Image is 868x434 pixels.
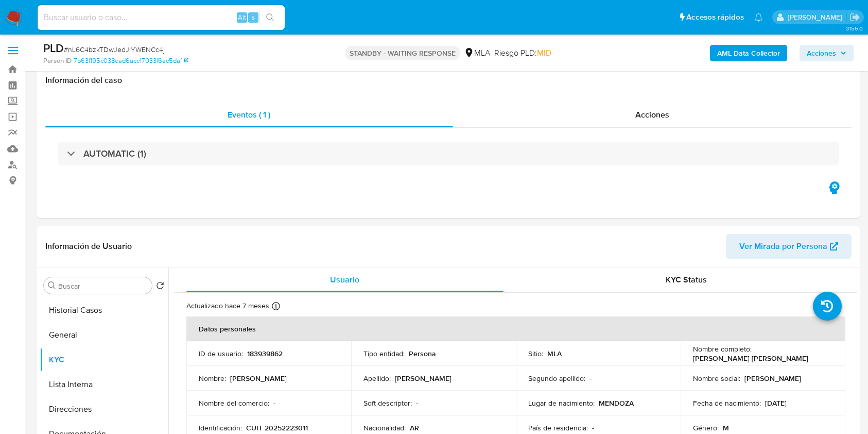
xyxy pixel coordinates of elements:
span: Acciones [635,109,669,121]
p: Nombre : [199,374,226,383]
p: Sitio : [528,349,543,358]
p: [PERSON_NAME] [PERSON_NAME] [693,354,808,363]
p: [PERSON_NAME] [744,374,801,383]
p: M [723,423,729,432]
button: Volver al orden por defecto [156,281,164,293]
b: AML Data Collector [717,45,780,61]
a: Notificaciones [754,13,763,22]
p: CUIT 20252223011 [246,423,308,432]
span: Usuario [330,274,359,286]
span: Alt [238,12,246,22]
p: valentina.santellan@mercadolibre.com [788,12,846,22]
span: Riesgo PLD: [494,47,551,59]
p: Nombre completo : [693,344,752,354]
div: AUTOMATIC (1) [58,142,839,165]
p: Nombre social : [693,374,740,383]
p: Persona [409,349,436,358]
span: Eventos ( 1 ) [228,109,270,121]
button: AML Data Collector [710,45,787,61]
h1: Información de Usuario [45,241,132,252]
p: Soft descriptor : [363,398,412,408]
b: Person ID [43,56,72,65]
span: MID [537,47,551,59]
a: 7b63f195c038ead6acc17033f6ac5daf [74,56,188,65]
a: Salir [849,12,860,23]
button: Ver Mirada por Persona [726,234,852,259]
p: Apellido : [363,374,391,383]
input: Buscar [58,281,148,291]
b: PLD [43,40,64,56]
button: General [40,323,168,347]
p: Lugar de nacimiento : [528,398,595,408]
p: [PERSON_NAME] [230,374,287,383]
span: KYC Status [666,274,707,286]
p: - [416,398,418,408]
button: Direcciones [40,397,168,422]
p: - [592,423,594,432]
h1: Información del caso [45,75,852,86]
p: Actualizado hace 7 meses [186,301,269,311]
p: Identificación : [199,423,242,432]
p: Segundo apellido : [528,374,585,383]
button: search-icon [259,10,281,25]
p: País de residencia : [528,423,588,432]
p: - [589,374,592,383]
button: Historial Casos [40,298,168,323]
span: # nL6C4bzkTDwJedJlYWENCc4j [64,44,165,55]
p: Género : [693,423,719,432]
p: 183939862 [247,349,283,358]
p: - [273,398,275,408]
input: Buscar usuario o caso... [38,11,285,24]
p: ID de usuario : [199,349,243,358]
span: s [252,12,255,22]
p: AR [410,423,419,432]
p: [DATE] [765,398,787,408]
button: KYC [40,347,168,372]
p: MENDOZA [599,398,634,408]
p: Tipo entidad : [363,349,405,358]
button: Acciones [800,45,854,61]
span: Acciones [807,45,836,61]
button: Lista Interna [40,372,168,397]
p: Nacionalidad : [363,423,406,432]
p: Fecha de nacimiento : [693,398,761,408]
h3: AUTOMATIC (1) [83,148,146,159]
p: STANDBY - WAITING RESPONSE [345,46,460,60]
p: MLA [547,349,562,358]
span: Accesos rápidos [686,12,744,23]
p: Nombre del comercio : [199,398,269,408]
button: Buscar [48,281,56,290]
span: Ver Mirada por Persona [739,234,827,259]
th: Datos personales [186,316,845,341]
div: MLA [464,47,490,59]
p: [PERSON_NAME] [395,374,452,383]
